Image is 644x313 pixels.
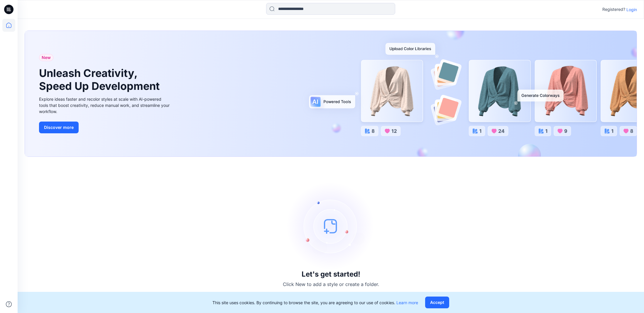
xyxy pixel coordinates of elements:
span: New [42,54,51,61]
p: This site uses cookies. By continuing to browse the site, you are agreeing to our use of cookies. [212,299,418,306]
a: Learn more [396,300,418,305]
p: Click New to add a style or create a folder. [283,281,379,288]
p: Login [626,6,637,13]
h3: Let's get started! [302,270,360,278]
button: Accept [425,297,449,308]
button: Discover more [39,122,79,133]
img: empty-state-image.svg [287,182,375,270]
a: Discover more [39,122,171,133]
h1: Unleash Creativity, Speed Up Development [39,67,162,92]
p: Registered? [602,6,625,13]
div: Explore ideas faster and recolor styles at scale with AI-powered tools that boost creativity, red... [39,96,171,115]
